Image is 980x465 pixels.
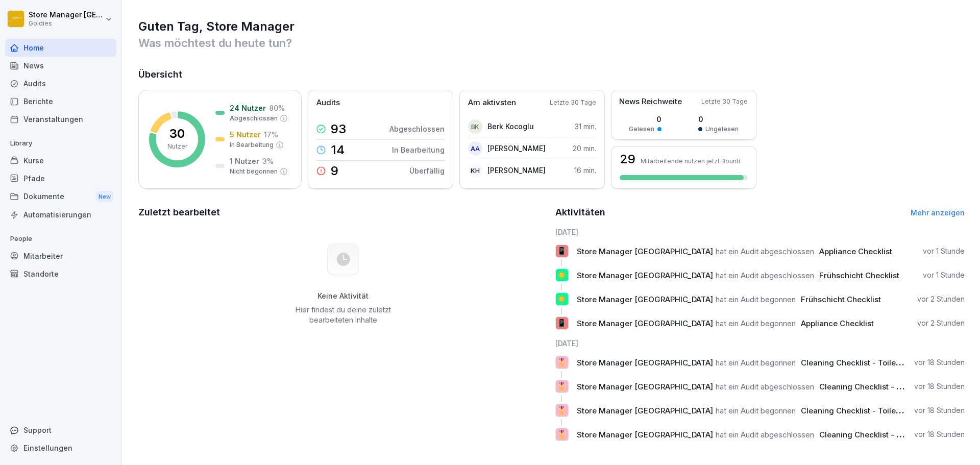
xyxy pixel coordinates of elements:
[291,291,395,301] h5: Keine Aktivität
[230,103,266,113] p: 24 Nutzer
[316,97,340,109] p: Audits
[331,144,345,156] p: 14
[923,270,965,280] p: vor 1 Stunde
[138,67,965,82] h2: Übersicht
[5,92,116,110] a: Berichte
[555,205,605,219] h2: Aktivitäten
[557,403,567,418] p: 🎖️
[641,157,740,165] p: Mitarbeitende nutzen jetzt Bounti
[577,406,713,415] span: Store Manager [GEOGRAPHIC_DATA]
[389,124,445,134] p: Abgeschlossen
[230,167,278,176] p: Nicht begonnen
[577,382,713,391] span: Store Manager [GEOGRAPHIC_DATA]
[5,421,116,439] div: Support
[5,169,116,187] a: Pfade
[573,143,596,154] p: 20 min.
[716,358,796,368] span: hat ein Audit begonnen
[716,295,796,304] span: hat ein Audit begonnen
[917,294,965,304] p: vor 2 Stunden
[557,268,567,282] p: ☀️
[819,271,899,280] span: Frühschicht Checklist
[716,382,814,391] span: hat ein Audit abgeschlossen
[557,427,567,442] p: 🎖️
[629,125,654,134] p: Gelesen
[577,247,713,256] span: Store Manager [GEOGRAPHIC_DATA]
[5,39,116,57] a: Home
[5,135,116,152] p: Library
[555,227,965,237] h6: [DATE]
[914,381,965,391] p: vor 18 Stunden
[138,35,965,51] p: Was möchtest du heute tun?
[468,119,482,134] div: BK
[575,121,596,132] p: 31 min.
[167,142,187,151] p: Nutzer
[487,121,534,132] p: Berk Kocoglu
[619,96,682,108] p: News Reichweite
[487,143,546,154] p: [PERSON_NAME]
[230,156,259,166] p: 1 Nutzer
[230,114,278,123] p: Abgeschlossen
[698,114,739,125] p: 0
[138,205,548,219] h2: Zuletzt bearbeitet
[716,430,814,439] span: hat ein Audit abgeschlossen
[468,163,482,178] div: KH
[914,429,965,439] p: vor 18 Stunden
[5,57,116,75] a: News
[291,305,395,325] p: Hier findest du deine zuletzt bearbeiteten Inhalte
[5,231,116,247] p: People
[468,141,482,156] div: AA
[917,318,965,328] p: vor 2 Stunden
[701,97,748,106] p: Letzte 30 Tage
[577,271,713,280] span: Store Manager [GEOGRAPHIC_DATA]
[716,319,796,328] span: hat ein Audit begonnen
[819,382,976,391] span: Cleaning Checklist - Toilet and Guest Area
[5,110,116,128] a: Veranstaltungen
[801,295,881,304] span: Frühschicht Checklist
[574,165,596,176] p: 16 min.
[716,247,814,256] span: hat ein Audit abgeschlossen
[331,165,338,177] p: 9
[577,319,713,328] span: Store Manager [GEOGRAPHIC_DATA]
[5,187,116,206] a: DokumenteNew
[230,129,261,140] p: 5 Nutzer
[801,358,958,368] span: Cleaning Checklist - Toilet and Guest Area
[557,292,567,306] p: ☀️
[557,379,567,394] p: 🎖️
[5,265,116,283] a: Standorte
[5,75,116,92] a: Audits
[29,20,103,27] p: Goldies
[557,316,567,330] p: 📱
[262,156,274,166] p: 3 %
[819,247,892,256] span: Appliance Checklist
[5,206,116,224] a: Automatisierungen
[716,271,814,280] span: hat ein Audit abgeschlossen
[169,128,185,140] p: 30
[577,295,713,304] span: Store Manager [GEOGRAPHIC_DATA]
[5,247,116,265] div: Mitarbeiter
[5,439,116,457] a: Einstellungen
[487,165,546,176] p: [PERSON_NAME]
[392,144,445,155] p: In Bearbeitung
[911,208,965,217] a: Mehr anzeigen
[577,358,713,368] span: Store Manager [GEOGRAPHIC_DATA]
[620,153,635,165] h3: 29
[801,319,874,328] span: Appliance Checklist
[264,129,278,140] p: 17 %
[914,357,965,368] p: vor 18 Stunden
[557,244,567,258] p: 📱
[923,246,965,256] p: vor 1 Stunde
[96,191,113,203] div: New
[716,406,796,415] span: hat ein Audit begonnen
[914,405,965,415] p: vor 18 Stunden
[5,152,116,169] a: Kurse
[409,165,445,176] p: Überfällig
